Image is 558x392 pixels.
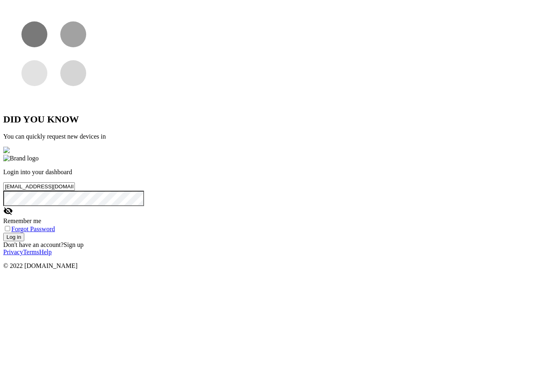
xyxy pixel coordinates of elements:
div: Don't have an account? [3,241,555,249]
input: Email Address [3,182,75,191]
button: Log in [3,233,24,241]
a: Forgot Password [11,226,55,232]
p: Login into your dashboard [3,169,173,176]
input: Remember me [5,226,10,231]
span: Log in [6,234,21,240]
div: Remember me [3,217,173,225]
h2: DID YOU KNOW [3,114,555,125]
a: Privacy [3,249,23,255]
img: request-device.svg [3,147,10,153]
a: Sign up [64,241,83,248]
a: Terms [23,249,39,255]
a: Help [39,249,52,255]
span: visibility_off [3,206,13,216]
p: © 2022 [DOMAIN_NAME] [3,262,555,270]
img: Brand logo [3,155,39,162]
p: You can quickly request new devices in [3,133,555,140]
